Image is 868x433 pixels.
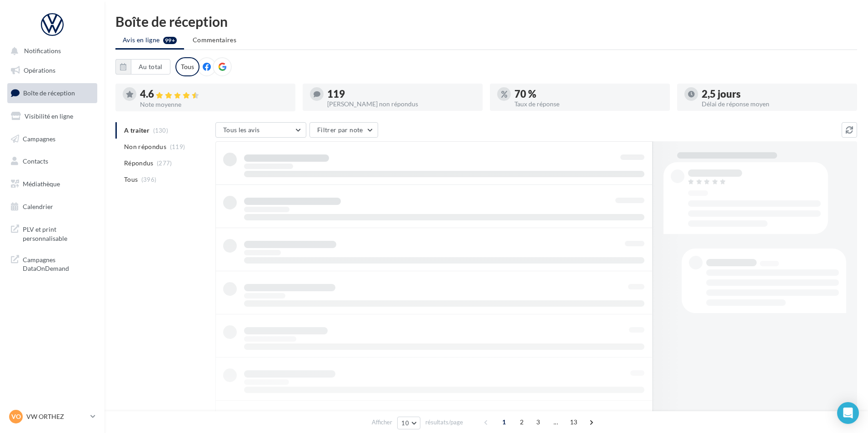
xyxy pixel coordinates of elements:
div: Tous [175,57,200,76]
span: (277) [157,159,172,167]
a: Boîte de réception [5,83,99,103]
span: Commentaires [193,36,236,44]
a: PLV et print personnalisable [5,219,99,246]
button: Filtrer par note [309,122,378,138]
div: Open Intercom Messenger [837,402,859,424]
span: Tous les avis [223,126,260,134]
div: Note moyenne [140,101,288,108]
button: Tous les avis [215,122,306,138]
a: VO VW ORTHEZ [7,408,97,425]
span: Boîte de réception [23,89,75,97]
span: Tous [124,175,138,184]
span: (396) [141,176,157,183]
a: Campagnes [5,129,99,149]
span: 13 [566,415,581,429]
button: Au total [115,59,170,75]
span: Contacts [23,157,48,165]
div: Taux de réponse [514,101,663,107]
span: Médiathèque [23,180,60,188]
span: Notifications [24,47,61,55]
div: 2,5 jours [702,89,850,99]
span: Répondus [124,159,154,168]
button: Au total [131,59,170,75]
span: PLV et print personnalisable [23,223,94,243]
button: 10 [397,417,420,429]
span: Campagnes [23,134,55,142]
span: 3 [531,415,545,429]
a: Visibilité en ligne [5,107,99,126]
span: Campagnes DataOnDemand [23,254,94,273]
span: Calendrier [23,203,53,210]
a: Opérations [5,61,99,80]
div: 4.6 [140,89,288,100]
span: Afficher [372,418,392,427]
div: Boîte de réception [115,15,857,28]
span: 10 [401,419,409,427]
div: Délai de réponse moyen [702,101,850,107]
span: ... [549,415,563,429]
span: Visibilité en ligne [25,112,73,120]
p: VW ORTHEZ [26,412,87,421]
a: Calendrier [5,197,99,216]
span: 1 [497,415,511,429]
span: VO [11,412,21,421]
span: (119) [170,143,185,150]
span: résultats/page [425,418,463,427]
a: Contacts [5,152,99,171]
span: Non répondus [124,142,166,151]
a: Médiathèque [5,174,99,194]
span: 2 [514,415,529,429]
div: [PERSON_NAME] non répondus [327,101,475,107]
a: Campagnes DataOnDemand [5,250,99,277]
div: 70 % [514,89,663,99]
span: Opérations [24,66,55,74]
div: 119 [327,89,475,99]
